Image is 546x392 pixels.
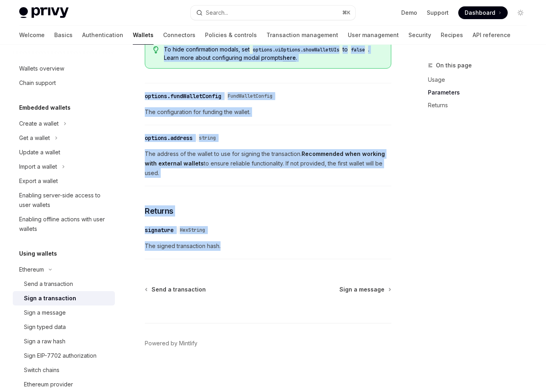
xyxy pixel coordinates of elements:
a: Authentication [82,26,123,45]
a: Demo [401,9,417,17]
div: Sign EIP-7702 authorization [24,351,97,360]
code: options.uiOptions.showWalletUIs [250,46,343,54]
a: Chain support [13,76,115,90]
span: string [199,135,216,141]
code: false [348,46,368,54]
a: Sign a raw hash [13,334,115,349]
a: Policies & controls [205,26,257,45]
div: signature [145,226,173,234]
a: Send a transaction [13,277,115,291]
a: Recipes [441,26,463,45]
a: Welcome [19,26,45,45]
a: Sign a message [339,286,390,294]
a: Returns [428,99,533,112]
span: To hide confirmation modals, set to . Learn more about configuring modal prompts . [164,45,383,62]
button: Toggle Create a wallet section [13,116,115,131]
a: Send a transaction [146,286,206,294]
a: Transaction management [266,26,338,45]
a: Switch chains [13,363,115,377]
a: Sign EIP-7702 authorization [13,349,115,363]
a: Connectors [163,26,195,45]
a: Parameters [428,86,533,99]
a: Powered by Mintlify [145,339,197,347]
div: Wallets overview [19,64,64,73]
button: Open search [191,6,356,20]
svg: Tip [153,46,159,53]
a: Wallets overview [13,61,115,76]
button: Toggle Import a wallet section [13,160,115,174]
button: Toggle Ethereum section [13,262,115,277]
div: Switch chains [24,365,59,375]
div: Create a wallet [19,119,59,128]
div: Get a wallet [19,133,50,143]
img: light logo [19,7,69,18]
a: Sign typed data [13,320,115,334]
div: Sign a raw hash [24,337,65,346]
div: Update a wallet [19,148,60,157]
button: Toggle dark mode [514,6,527,19]
div: Ethereum [19,265,44,274]
a: Export a wallet [13,174,115,188]
div: Chain support [19,78,56,88]
a: Ethereum provider [13,377,115,392]
div: Export a wallet [19,176,58,186]
a: Update a wallet [13,145,115,160]
a: Dashboard [458,6,508,19]
a: Wallets [133,26,154,45]
div: Sign a transaction [24,294,76,303]
div: Sign typed data [24,322,66,332]
span: The address of the wallet to use for signing the transaction. to ensure reliable functionality. I... [145,149,391,178]
a: Security [408,26,431,45]
span: ⌘ K [342,10,351,16]
span: HexString [180,227,205,233]
div: Sign a message [24,308,66,317]
a: Enabling server-side access to user wallets [13,188,115,212]
span: Dashboard [465,9,495,17]
a: here [283,54,296,61]
div: Ethereum provider [24,380,73,389]
a: Enabling offline actions with user wallets [13,212,115,236]
h5: Embedded wallets [19,103,71,112]
a: Support [427,9,449,17]
div: Send a transaction [24,279,73,289]
a: Basics [54,26,73,45]
div: Import a wallet [19,162,57,171]
span: The signed transaction hash. [145,241,391,251]
div: options.address [145,134,193,142]
div: Enabling server-side access to user wallets [19,191,110,210]
div: options.fundWalletConfig [145,92,221,100]
a: Sign a transaction [13,291,115,305]
span: Send a transaction [152,286,206,294]
button: Toggle Get a wallet section [13,131,115,145]
span: Sign a message [339,286,384,294]
a: Usage [428,73,533,86]
a: User management [348,26,399,45]
span: FundWalletConfig [228,93,272,99]
span: On this page [436,61,472,70]
div: Search... [206,8,228,18]
a: API reference [473,26,511,45]
span: The configuration for funding the wallet. [145,107,391,117]
h5: Using wallets [19,249,57,258]
a: Sign a message [13,305,115,320]
div: Enabling offline actions with user wallets [19,215,110,234]
span: Returns [145,205,173,217]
